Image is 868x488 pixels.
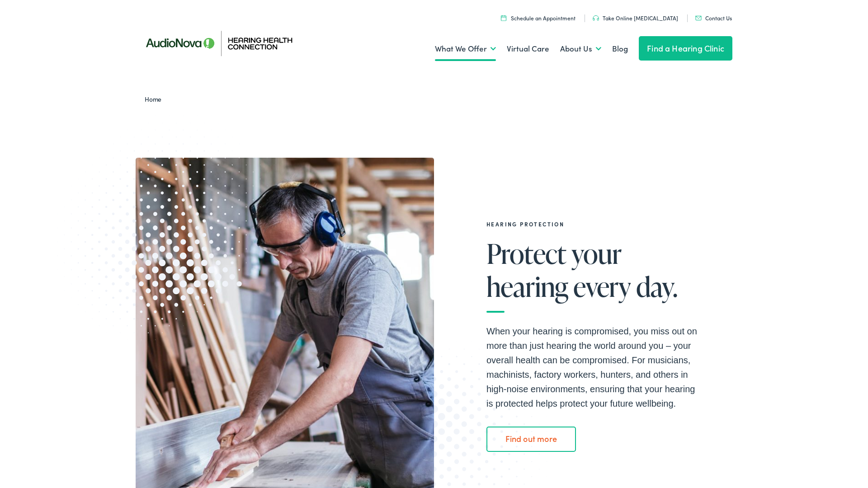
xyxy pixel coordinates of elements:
img: utility icon [593,15,599,21]
span: hearing [486,272,568,301]
p: When your hearing is compromised, you miss out on more than just hearing the world around you – y... [486,324,703,411]
span: every [573,272,631,301]
img: utility icon [695,16,702,20]
a: Blog [612,32,628,66]
span: day. [636,272,678,301]
span: Protect [486,239,566,268]
a: Virtual Care [507,32,549,66]
a: About Us [560,32,601,66]
a: Home [145,94,166,103]
a: Contact Us [695,14,732,22]
a: What We Offer [435,32,496,66]
img: utility icon [501,15,506,21]
span: your [571,239,622,268]
a: Find a Hearing Clinic [639,36,732,61]
h2: Hearing Protection [486,221,703,227]
a: Take Online [MEDICAL_DATA] [593,14,678,22]
a: Find out more [486,427,576,452]
img: Graphic image with a halftone pattern, contributing to the site's visual design. [43,102,282,347]
a: Schedule an Appointment [501,14,576,22]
